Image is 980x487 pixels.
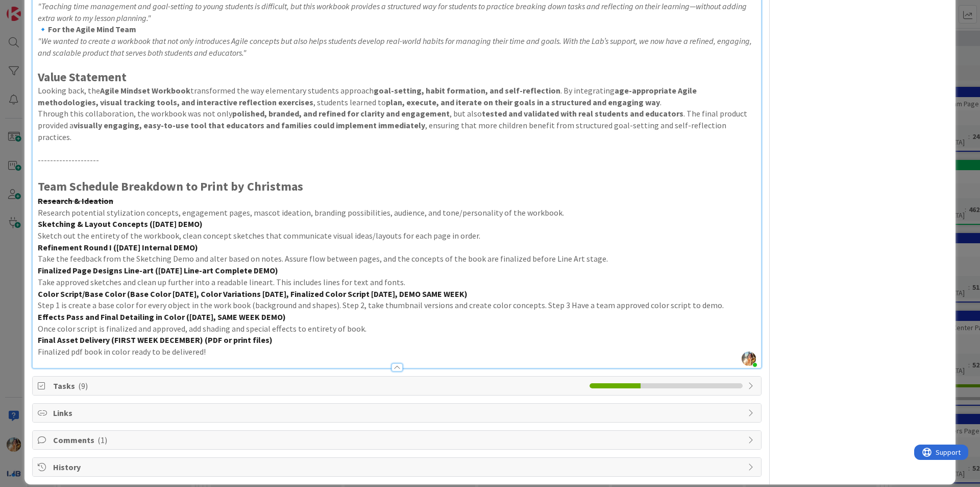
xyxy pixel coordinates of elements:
[53,461,743,473] span: History
[38,85,698,107] strong: age-appropriate Agile methodologies, visual tracking tools, and interactive reflection exercises
[38,346,756,358] p: Finalized pdf book in color ready to be delivered!
[53,434,743,446] span: Comments
[38,312,286,322] strong: Effects Pass and Final Detailing in Color ([DATE], SAME WEEK DEMO)
[38,219,203,229] strong: Sketching & Layout Concepts ([DATE] DEMO)
[78,381,88,391] span: ( 9 )
[38,230,756,242] p: Sketch out the entirety of the workbook, clean concept sketches that communicate visual ideas/lay...
[38,1,748,23] em: "Teaching time management and goal-setting to young students is difficult, but this workbook prov...
[53,380,584,392] span: Tasks
[48,24,136,34] strong: For the Agile Mind Team
[38,85,756,108] p: Looking back, the transformed the way elementary students approach . By integrating , students le...
[38,196,113,206] s: Research & Ideation
[38,24,756,35] p: 🔹
[38,323,756,335] p: Once color script is finalized and approved, add shading and special effects to entirety of book.
[38,154,756,166] p: --------------------
[21,2,46,14] span: Support
[100,85,190,96] strong: Agile Mindset Workbook
[38,108,756,143] p: Through this collaboration, the workbook was not only , but also . The final product provided a ,...
[53,407,743,419] span: Links
[38,299,756,311] p: Step 1 is create a base color for every object in the work book (background and shapes). Step 2, ...
[38,276,756,288] p: Take approved sketches and clean up further into a readable lineart. This includes lines for text...
[38,242,198,252] strong: Refinement Round I ([DATE] Internal DEMO)
[374,85,560,96] strong: goal-setting, habit formation, and self-reflection
[232,108,450,119] strong: polished, branded, and refined for clarity and engagement
[38,253,756,265] p: Take the feedback from the Sketching Demo and alter based on notes. Assure flow between pages, an...
[38,69,127,85] strong: Value Statement
[38,289,468,299] strong: Color Script/Base Color (Base Color [DATE], Color Variations [DATE], Finalized Color Script [DATE...
[386,97,660,107] strong: plan, execute, and iterate on their goals in a structured and engaging way
[38,335,273,345] strong: Final Asset Delivery (FIRST WEEK DECEMBER) (PDF or print files)
[73,120,425,130] strong: visually engaging, easy-to-use tool that educators and families could implement immediately
[742,352,756,366] img: DgSP5OpwsSRUZKwS8gMSzgstfBmcQ77l.jpg
[38,265,278,275] strong: Finalized Page Designs Line-art ([DATE] Line-art Complete DEMO)
[38,36,753,58] em: "We wanted to create a workbook that not only introduces Agile concepts but also helps students d...
[38,178,303,194] strong: Team Schedule Breakdown to Print by Christmas
[97,435,107,445] span: ( 1 )
[482,108,683,119] strong: tested and validated with real students and educators
[38,207,756,219] p: Research potential stylization concepts, engagement pages, mascot ideation, branding possibilitie...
